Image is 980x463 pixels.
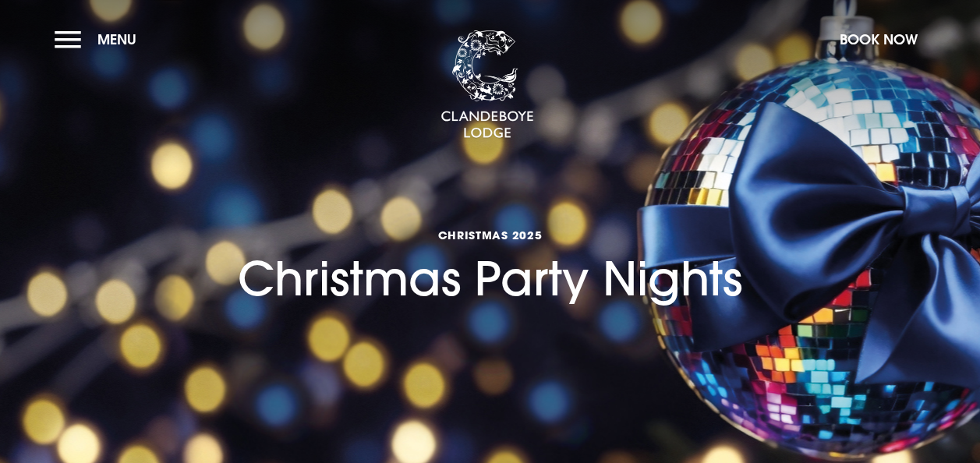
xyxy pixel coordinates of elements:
[238,228,742,242] span: Christmas 2025
[55,23,144,56] button: Menu
[238,169,742,306] h1: Christmas Party Nights
[832,23,925,56] button: Book Now
[97,30,136,48] span: Menu
[440,30,534,140] img: Clandeboye Lodge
